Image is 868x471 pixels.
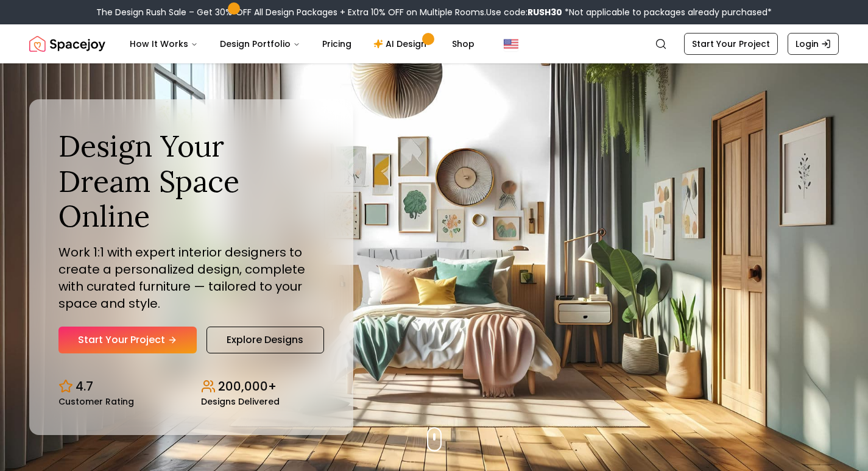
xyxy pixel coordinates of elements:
[76,378,93,395] p: 4.7
[486,6,562,18] span: Use code:
[58,368,324,406] div: Design stats
[29,24,839,63] nav: Global
[29,32,105,56] img: Spacejoy Logo
[684,33,778,55] a: Start Your Project
[206,327,324,353] a: Explore Designs
[788,33,839,55] a: Login
[29,32,105,56] a: Spacejoy
[58,244,324,312] p: Work 1:1 with expert interior designers to create a personalized design, complete with curated fu...
[312,32,361,56] a: Pricing
[364,32,440,56] a: AI Design
[96,6,772,18] div: The Design Rush Sale – Get 30% OFF All Design Packages + Extra 10% OFF on Multiple Rooms.
[210,32,310,56] button: Design Portfolio
[528,6,562,18] b: RUSH30
[58,397,134,406] small: Customer Rating
[120,32,484,56] nav: Main
[562,6,772,18] span: *Not applicable to packages already purchased*
[504,37,518,51] img: United States
[120,32,208,56] button: How It Works
[58,129,324,234] h1: Design Your Dream Space Online
[218,378,277,395] p: 200,000+
[201,397,280,406] small: Designs Delivered
[58,327,197,353] a: Start Your Project
[442,32,484,56] a: Shop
